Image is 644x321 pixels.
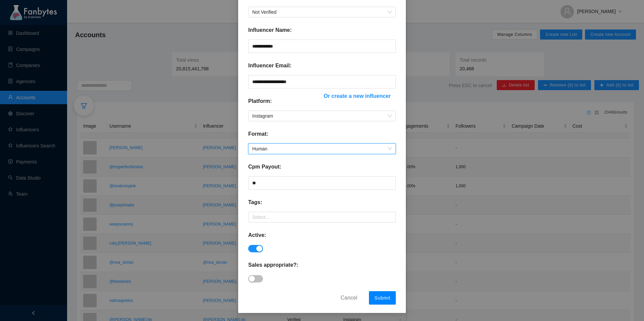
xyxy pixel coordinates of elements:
[374,295,390,301] span: Submit
[252,111,392,121] span: Instagram
[324,92,391,100] span: Or create a new influencer
[248,130,268,138] p: Format:
[248,26,292,34] p: Influencer Name:
[248,231,266,239] p: Active:
[340,294,357,302] span: Cancel
[252,144,392,154] span: Human
[369,291,396,305] button: Submit
[248,198,262,206] p: Tags:
[252,7,392,17] span: Not Verified
[248,62,291,70] p: Influencer Email:
[248,261,298,269] p: Sales appropriate?:
[248,97,272,105] p: Platform:
[335,292,362,303] button: Cancel
[319,90,396,101] button: Or create a new influencer
[248,163,281,171] p: Cpm Payout:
